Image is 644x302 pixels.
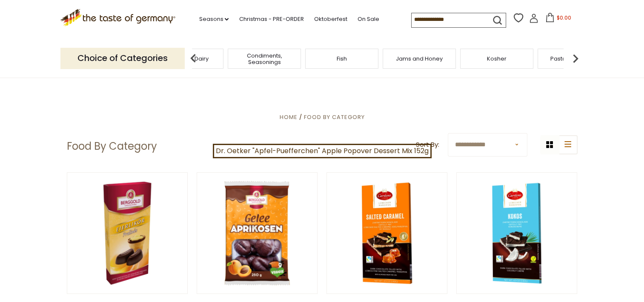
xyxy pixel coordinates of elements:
a: Food By Category [304,113,365,121]
a: Seasons [199,15,229,24]
a: Jams and Honey [396,55,443,62]
img: Carstens Luebecker Dark Chocolate and Coconut, 4.9 oz [457,173,577,293]
label: Sort By: [416,139,439,150]
a: Cheese & Dairy [166,55,209,62]
img: previous arrow [185,50,202,67]
p: Choice of Categories [60,48,185,69]
a: Oktoberfest [314,15,347,24]
a: Kosher [487,55,507,62]
a: Christmas - PRE-ORDER [239,15,303,24]
a: Home [279,113,297,121]
a: Dr. Oetker "Apfel-Puefferchen" Apple Popover Dessert Mix 152g [213,144,432,158]
img: Berggold Chocolate Apricot Jelly Pralines, 300g [197,173,318,293]
img: next arrow [567,50,584,67]
span: $0.00 [556,14,571,21]
a: Pasta and Potato [550,55,598,62]
h1: Food By Category [67,140,157,153]
a: Condiments, Seasonings [230,52,298,65]
a: Fish [337,55,347,62]
a: On Sale [357,15,379,24]
img: Berggold Eggnog Liquor Pralines, 100g [67,173,188,293]
img: Carstens Luebecker Marzipan Bars with Dark Chocolate and Salted Caramel, 4.9 oz [327,173,447,293]
button: $0.00 [540,13,576,26]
